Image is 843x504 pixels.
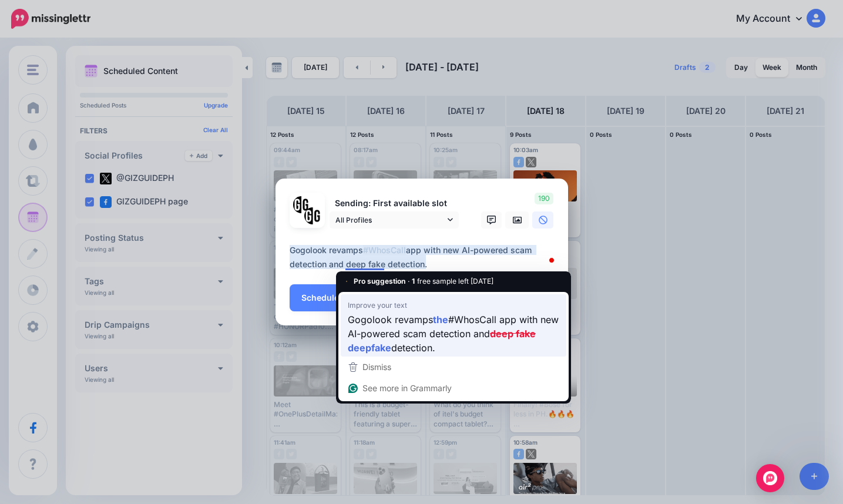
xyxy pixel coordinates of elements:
div: Open Intercom Messenger [756,464,784,492]
span: 190 [535,193,553,204]
p: Sending: First available slot [330,197,459,210]
textarea: To enrich screen reader interactions, please activate Accessibility in Grammarly extension settings [290,243,560,271]
span: All Profiles [335,214,445,226]
img: 353459792_649996473822713_4483302954317148903_n-bsa138318.png [293,196,310,213]
span: Schedule [301,294,339,302]
div: Gogolook revamps app with new AI-powered scam detection and deep fake detection. [290,243,560,271]
button: Schedule [290,284,362,311]
a: All Profiles [330,211,459,229]
img: JT5sWCfR-79925.png [304,207,321,224]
